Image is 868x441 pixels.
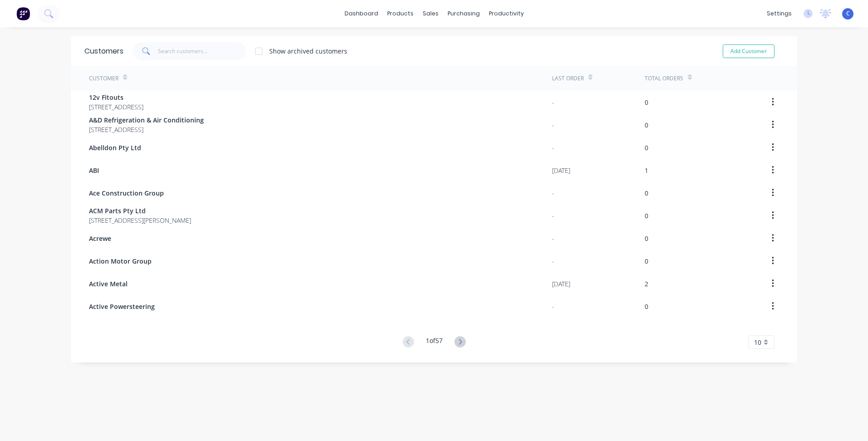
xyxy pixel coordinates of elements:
[552,166,570,175] div: [DATE]
[89,206,191,216] span: ACM Parts Pty Ltd
[723,44,774,58] button: Add Customer
[89,93,143,102] span: 12v Fitouts
[89,279,128,289] span: Active Metal
[89,125,204,134] span: [STREET_ADDRESS]
[340,7,383,20] a: dashboard
[89,302,155,311] span: Active Powersteering
[158,42,247,60] input: Search customers...
[552,302,554,311] div: -
[552,188,554,198] div: -
[645,98,648,107] div: 0
[645,166,648,175] div: 1
[552,256,554,266] div: -
[269,46,347,56] div: Show archived customers
[89,216,191,225] span: [STREET_ADDRESS][PERSON_NAME]
[645,120,648,130] div: 0
[552,279,570,289] div: [DATE]
[16,7,30,20] img: Factory
[645,74,683,83] div: Total Orders
[552,234,554,243] div: -
[89,143,141,152] span: Abelldon Pty Ltd
[645,211,648,220] div: 0
[552,120,554,130] div: -
[552,98,554,107] div: -
[754,338,761,347] span: 10
[89,256,152,266] span: Action Motor Group
[645,279,648,289] div: 2
[552,211,554,220] div: -
[645,234,648,243] div: 0
[418,7,443,20] div: sales
[84,46,123,57] div: Customers
[645,302,648,311] div: 0
[426,336,443,349] div: 1 of 57
[89,115,204,125] span: A&D Refrigeration & Air Conditioning
[383,7,418,20] div: products
[484,7,528,20] div: productivity
[89,102,143,112] span: [STREET_ADDRESS]
[443,7,484,20] div: purchasing
[89,234,111,243] span: Acrewe
[645,188,648,198] div: 0
[645,143,648,152] div: 0
[552,74,584,83] div: Last Order
[846,10,850,18] span: C
[89,74,118,83] div: Customer
[762,7,796,20] div: settings
[89,166,99,175] span: ABI
[89,188,164,198] span: Ace Construction Group
[552,143,554,152] div: -
[645,256,648,266] div: 0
